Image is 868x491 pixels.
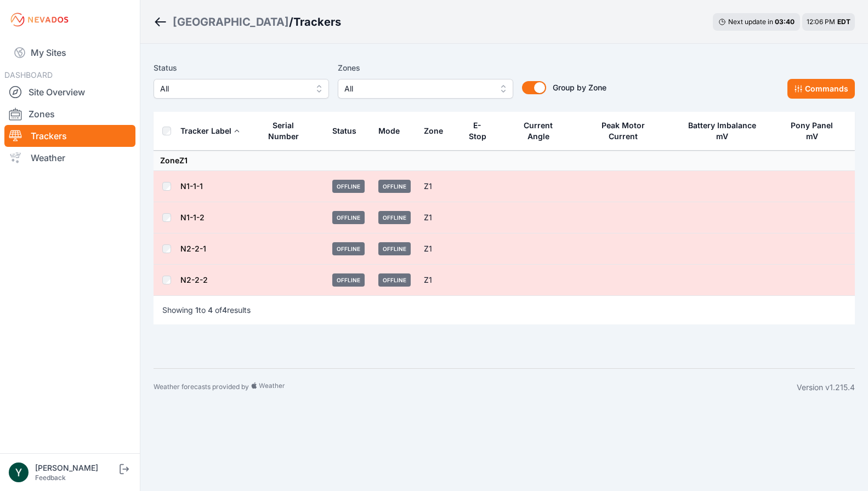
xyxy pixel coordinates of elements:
[154,382,797,393] div: Weather forecasts provided by
[222,305,227,315] span: 4
[332,211,365,224] span: Offline
[378,118,409,144] button: Mode
[35,473,66,482] a: Feedback
[338,79,513,99] button: All
[332,242,365,255] span: Offline
[4,103,135,125] a: Zones
[173,14,289,30] a: [GEOGRAPHIC_DATA]
[332,273,365,287] span: Offline
[682,112,771,150] button: Battery Imbalance mV
[784,112,848,150] button: Pony Panel mV
[587,112,668,150] button: Peak Motor Current
[160,82,307,95] span: All
[154,61,329,75] label: Status
[378,273,411,287] span: Offline
[797,382,855,393] div: Version v1.215.4
[344,82,491,95] span: All
[417,265,458,296] td: Z1
[332,180,365,193] span: Offline
[837,18,850,26] span: EDT
[378,242,411,255] span: Offline
[154,151,855,171] td: Zone Z1
[417,202,458,233] td: Z1
[417,233,458,265] td: Z1
[424,118,452,144] button: Zone
[293,14,341,30] h3: Trackers
[154,79,329,99] button: All
[4,39,135,66] a: My Sites
[338,61,513,75] label: Zones
[512,120,565,142] div: Current Angle
[4,70,53,79] span: DASHBOARD
[208,305,213,315] span: 4
[180,213,205,222] a: N1-1-2
[162,305,251,316] p: Showing to of results
[257,120,310,142] div: Serial Number
[775,18,795,26] div: 03 : 40
[417,171,458,202] td: Z1
[728,18,773,26] span: Next update in
[9,463,29,482] img: Yezin Taha
[180,125,231,136] div: Tracker Label
[4,81,135,103] a: Site Overview
[180,118,240,144] button: Tracker Label
[257,112,319,150] button: Serial Number
[195,305,198,315] span: 1
[553,83,606,92] span: Group by Zone
[587,120,660,142] div: Peak Motor Current
[289,14,293,30] span: /
[682,120,763,142] div: Battery Imbalance mV
[332,125,356,136] div: Status
[378,211,411,224] span: Offline
[787,79,855,99] button: Commands
[332,118,365,144] button: Status
[512,112,574,150] button: Current Angle
[378,125,400,136] div: Mode
[180,181,203,191] a: N1-1-1
[154,8,341,36] nav: Breadcrumb
[465,120,491,142] div: E-Stop
[4,125,135,147] a: Trackers
[180,244,206,253] a: N2-2-1
[378,180,411,193] span: Offline
[4,147,135,169] a: Weather
[180,275,208,284] a: N2-2-2
[465,112,499,150] button: E-Stop
[424,125,443,136] div: Zone
[807,18,835,26] span: 12:06 PM
[9,11,70,28] img: Nevados
[784,120,839,142] div: Pony Panel mV
[35,463,117,473] div: [PERSON_NAME]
